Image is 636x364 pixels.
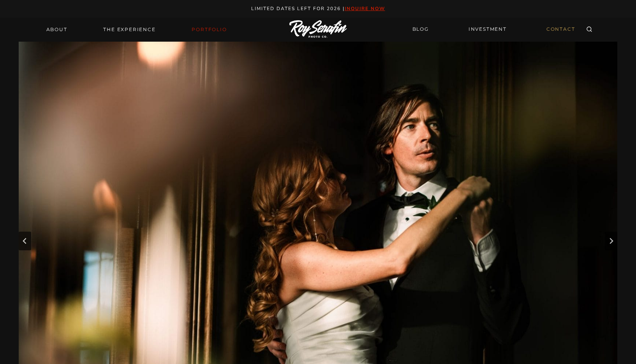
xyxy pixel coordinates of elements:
[464,23,511,36] a: INVESTMENT
[19,232,31,250] button: Go to last slide
[99,24,160,35] a: THE EXPERIENCE
[408,23,580,36] nav: Secondary Navigation
[42,24,72,35] a: About
[345,5,385,12] a: inquire now
[584,24,595,35] button: View Search Form
[289,20,347,39] img: Logo of Roy Serafin Photo Co., featuring stylized text in white on a light background, representi...
[9,5,628,13] p: Limited Dates LEft for 2026 |
[605,232,617,250] button: Next slide
[187,24,231,35] a: Portfolio
[542,23,580,36] a: CONTACT
[408,23,433,36] a: BLOG
[42,24,232,35] nav: Primary Navigation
